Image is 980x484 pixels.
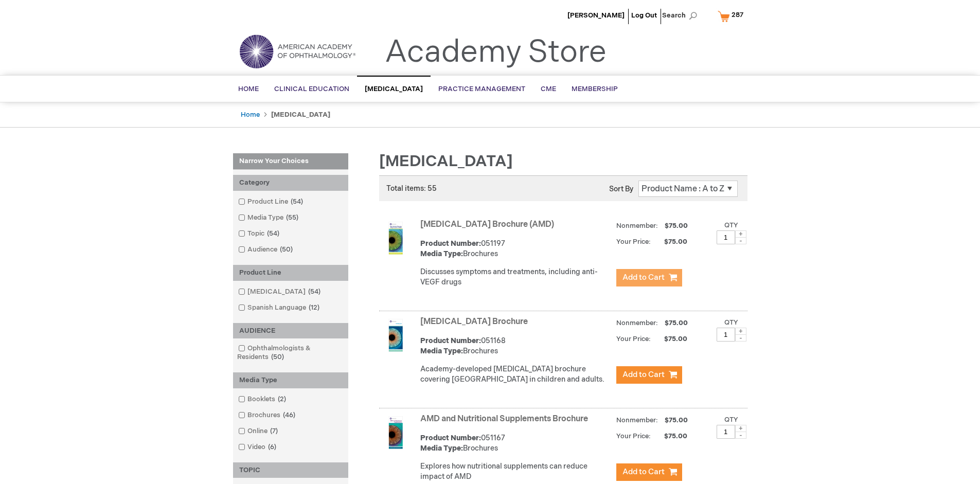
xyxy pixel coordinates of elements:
a: [MEDICAL_DATA] Brochure (AMD) [420,220,554,229]
label: Sort By [609,185,633,193]
span: $75.00 [652,432,689,440]
strong: [MEDICAL_DATA] [271,111,330,119]
span: Total items: 55 [386,184,437,193]
a: Audience50 [236,245,297,255]
button: Add to Cart [616,463,682,481]
strong: Media Type: [420,249,463,258]
span: $75.00 [663,416,689,424]
a: Video6 [236,442,280,452]
div: Media Type [233,372,348,388]
span: 54 [264,229,282,238]
input: Qty [717,425,735,439]
span: 6 [265,443,279,451]
p: Discusses symptoms and treatments, including anti-VEGF drugs [420,267,611,288]
a: Ophthalmologists & Residents50 [236,344,346,362]
a: [PERSON_NAME] [567,11,625,20]
a: Topic54 [236,229,283,239]
span: $75.00 [652,238,689,246]
a: Booklets2 [236,395,290,404]
span: [MEDICAL_DATA] [379,152,513,171]
strong: Nonmember: [616,317,658,330]
a: [MEDICAL_DATA] Brochure [420,317,528,327]
a: Academy Store [385,34,607,71]
span: Membership [572,85,618,93]
a: Log Out [631,11,657,20]
button: Add to Cart [616,366,682,384]
a: Media Type55 [236,213,302,223]
strong: Media Type: [420,347,463,355]
strong: Product Number: [420,434,481,442]
p: Academy-developed [MEDICAL_DATA] brochure covering [GEOGRAPHIC_DATA] in children and adults. [420,364,611,385]
span: 287 [732,11,743,19]
strong: Product Number: [420,239,481,248]
a: Online7 [236,426,282,436]
div: TOPIC [233,462,348,478]
label: Qty [724,416,738,424]
input: Qty [717,230,735,244]
a: Spanish Language12 [236,303,324,313]
a: Brochures46 [236,410,299,420]
div: 051167 Brochures [420,433,611,454]
div: 051197 Brochures [420,239,611,259]
span: [MEDICAL_DATA] [365,85,423,93]
span: Clinical Education [274,85,349,93]
img: AMD and Nutritional Supplements Brochure [379,416,412,449]
span: 2 [275,395,289,403]
a: Product Line54 [236,197,307,207]
a: 287 [716,7,750,25]
strong: Nonmember: [616,414,658,427]
a: [MEDICAL_DATA]54 [236,287,325,297]
span: Add to Cart [622,273,665,282]
button: Add to Cart [616,269,682,286]
span: 55 [283,213,301,222]
label: Qty [724,221,738,229]
p: Explores how nutritional supplements can reduce impact of AMD [420,461,611,482]
a: AMD and Nutritional Supplements Brochure [420,414,588,424]
span: CME [541,85,556,93]
span: 50 [277,245,295,254]
div: AUDIENCE [233,323,348,339]
strong: Your Price: [616,335,651,343]
strong: Your Price: [616,238,651,246]
span: 54 [306,288,323,296]
span: $75.00 [663,319,689,327]
span: 46 [280,411,298,419]
input: Qty [717,328,735,342]
a: Home [241,111,260,119]
strong: Media Type: [420,444,463,453]
span: $75.00 [652,335,689,343]
span: Add to Cart [622,467,665,477]
strong: Narrow Your Choices [233,153,348,170]
span: Home [238,85,259,93]
span: $75.00 [663,222,689,230]
div: Category [233,175,348,191]
img: Age-Related Macular Degeneration Brochure (AMD) [379,222,412,255]
strong: Your Price: [616,432,651,440]
span: Practice Management [438,85,525,93]
div: 051168 Brochures [420,336,611,356]
strong: Product Number: [420,336,481,345]
span: 50 [269,353,287,361]
span: Search [662,5,701,26]
span: 54 [288,198,306,206]
img: Amblyopia Brochure [379,319,412,352]
span: Add to Cart [622,370,665,380]
span: 12 [306,303,322,312]
span: 7 [268,427,280,435]
strong: Nonmember: [616,220,658,232]
label: Qty [724,318,738,327]
div: Product Line [233,265,348,281]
